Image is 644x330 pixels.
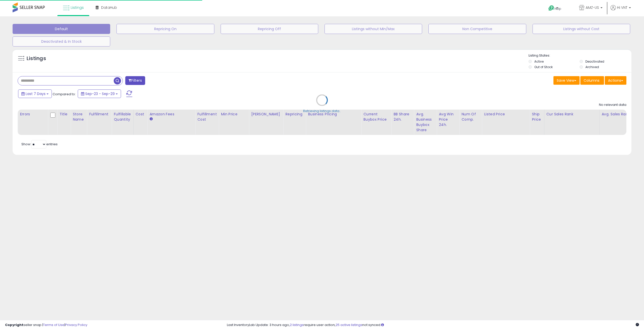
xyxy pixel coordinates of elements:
[71,5,84,10] span: Listings
[544,1,571,16] a: Help
[13,36,110,46] button: Deactivated & In Stock
[548,5,554,11] i: Get Help
[13,24,110,34] button: Default
[303,109,341,113] div: Retrieving listings data..
[586,5,599,10] span: AMZ-US
[533,24,630,34] button: Listings without Cost
[617,5,627,10] span: Hi VNT
[101,5,117,10] span: DataHub
[116,24,214,34] button: Repricing On
[221,24,318,34] button: Repricing Off
[428,24,526,34] button: Non Competitive
[325,24,422,34] button: Listings without Min/Max
[554,7,561,11] span: Help
[611,5,631,16] a: Hi VNT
